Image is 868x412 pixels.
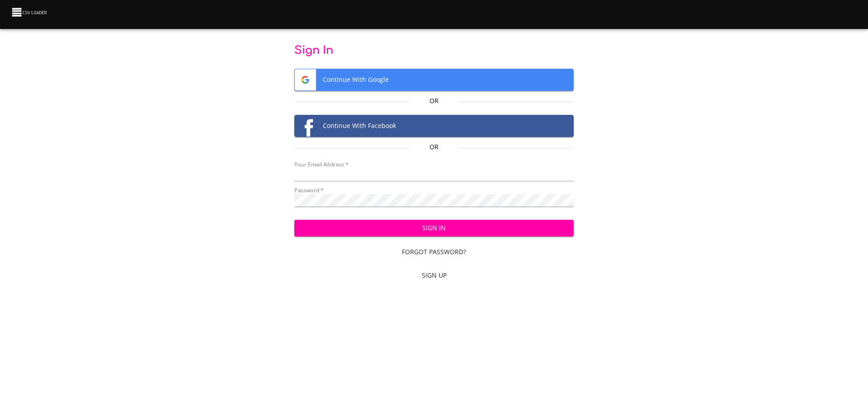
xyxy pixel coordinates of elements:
span: Forgot Password? [298,246,571,258]
button: Sign In [294,220,574,237]
button: Facebook logoContinue With Facebook [294,115,574,137]
a: Sign Up [294,267,574,284]
label: Password [294,188,324,193]
span: Sign Up [298,270,571,281]
label: Your Email Address [294,162,348,167]
p: Sign In [294,43,574,58]
a: Forgot Password? [294,244,574,260]
img: Google logo [295,69,316,90]
img: Facebook logo [295,115,316,137]
img: CSV Loader [11,6,49,19]
span: Continue With Facebook [295,115,574,137]
button: Google logoContinue With Google [294,69,574,91]
p: Or [410,142,457,152]
span: Continue With Google [295,69,574,90]
p: Or [410,96,457,105]
span: Sign In [302,223,567,234]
